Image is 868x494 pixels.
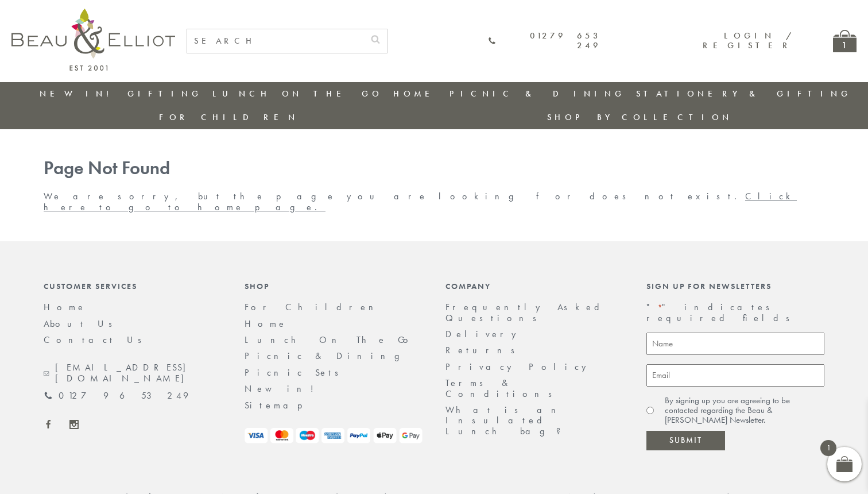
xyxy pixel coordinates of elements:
a: 1 [833,30,857,52]
a: Picnic & Dining [245,350,411,362]
a: Privacy Policy [445,361,592,373]
a: Gifting [127,88,202,99]
a: Frequently Asked Questions [445,301,607,323]
input: Email [646,364,824,387]
div: Sign up for newsletters [646,281,824,291]
a: Contact Us [44,334,149,346]
a: Home [44,301,86,313]
a: Lunch On The Go [245,334,415,346]
a: Returns [445,344,522,356]
a: Sitemap [245,399,318,411]
a: Click here to go to home page. [44,190,797,213]
a: For Children [159,111,299,123]
p: " " indicates required fields [646,302,824,323]
a: Picnic Sets [245,366,346,379]
a: What is an Insulated Lunch bag? [445,404,570,437]
a: Terms & Conditions [445,377,560,399]
input: Name [646,333,824,355]
div: Customer Services [44,281,222,291]
a: About Us [44,318,120,330]
a: Shop by collection [547,111,733,123]
div: Shop [245,281,423,291]
a: 01279 653 249 [44,391,188,401]
img: payment-logos.png [245,428,423,443]
a: 01279 653 249 [488,31,601,51]
label: By signing up you are agreeing to be contacted regarding the Beau & [PERSON_NAME] Newsletter. [665,396,824,426]
a: New in! [40,88,117,99]
input: Submit [646,431,725,450]
a: Lunch On The Go [212,88,382,99]
div: We are sorry, but the page you are looking for does not exist. [32,158,836,213]
h1: Page Not Found [44,158,824,179]
a: New in! [245,383,322,395]
img: logo [11,9,175,71]
a: Login / Register [703,30,793,51]
a: Home [393,88,439,99]
span: 1 [820,440,836,456]
a: Delivery [445,328,522,340]
a: Stationery & Gifting [636,88,851,99]
a: [EMAIL_ADDRESS][DOMAIN_NAME] [44,362,222,384]
div: Company [445,281,623,291]
a: Picnic & Dining [449,88,625,99]
a: For Children [245,301,382,313]
a: Home [245,318,287,330]
input: SEARCH [187,29,364,53]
